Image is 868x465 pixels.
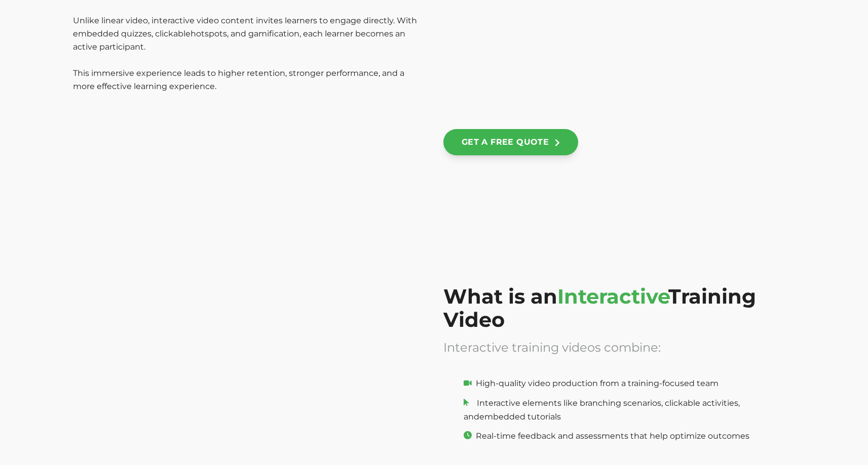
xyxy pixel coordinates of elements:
span: What is an Training Video [443,284,756,332]
span: This immersive experience leads to higher retention, stronger performance, and a more effective l... [73,68,404,91]
a: GET A FREE QUOTE [443,129,578,155]
span: embedded tutorials [479,412,561,421]
span: High-quality video production from a training-focused team [476,378,719,388]
span: Interactive training videos combine: [443,340,661,355]
span: Unlike linear video, interactive video content invites learners to engage directly. With embedded... [73,16,417,38]
span: hotspots, and gamification, each learner becomes an active participant. [73,29,405,52]
span: Interactive [557,284,668,309]
span: Real-time feedback and assessments that help optimize outcomes [476,431,749,441]
span: Interactive elements like branching scenarios, clickable activities, and [464,398,740,421]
